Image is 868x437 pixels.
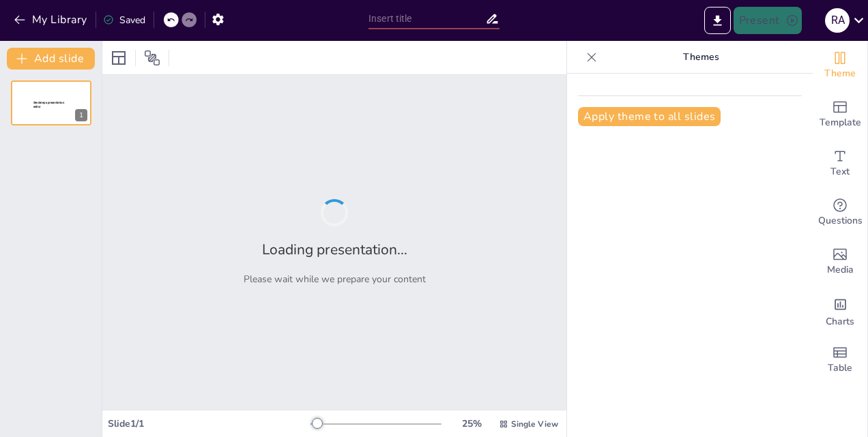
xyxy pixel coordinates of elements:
span: Sendsteps presentation editor [33,101,64,108]
span: Questions [818,213,863,228]
h2: Loading presentation... [262,240,407,259]
div: Change the overall theme [813,41,867,90]
button: Apply theme to all slides [578,107,721,126]
div: Add ready made slides [813,90,867,139]
input: Insert title [368,9,485,29]
span: Text [830,164,850,179]
div: Get real-time input from your audience [813,188,867,237]
div: Add charts and graphs [813,286,867,335]
div: Add text boxes [813,139,867,188]
div: R A [825,8,850,33]
span: Media [827,262,854,277]
div: Slide 1 / 1 [108,417,310,430]
button: Export to PowerPoint [704,7,731,34]
button: My Library [10,9,93,31]
div: 1 [11,80,91,125]
button: Present [734,7,802,34]
button: Add slide [7,48,95,70]
div: 1 [75,109,87,121]
span: Template [820,115,861,130]
span: Charts [826,314,854,329]
div: 25 % [455,417,488,430]
p: Themes [603,41,799,74]
div: Layout [108,47,130,69]
p: Please wait while we prepare your content [244,273,426,286]
span: Table [828,361,852,376]
span: Single View [511,419,558,430]
span: Theme [824,66,856,81]
button: R A [825,7,850,34]
div: Add a table [813,335,867,385]
div: Saved [103,14,145,27]
span: Position [144,50,160,66]
div: Add images, graphics, shapes or video [813,237,867,286]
